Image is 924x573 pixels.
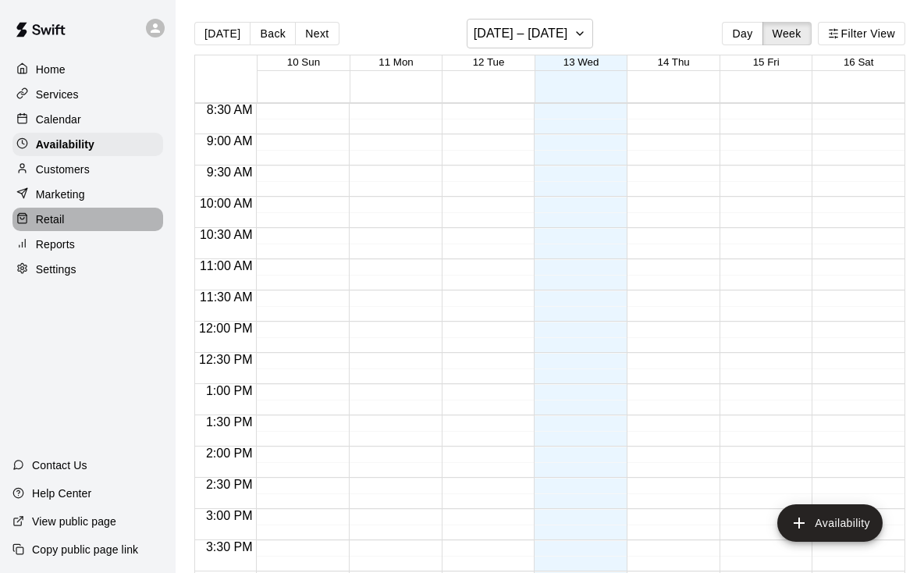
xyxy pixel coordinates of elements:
[32,486,91,501] p: Help Center
[196,228,257,241] span: 10:30 AM
[818,22,905,45] button: Filter View
[36,212,65,227] p: Retail
[250,22,296,45] button: Back
[196,290,257,304] span: 11:30 AM
[287,56,320,68] button: 10 Sun
[195,322,256,335] span: 12:00 PM
[753,56,780,68] button: 15 Fri
[12,258,163,281] a: Settings
[196,197,257,210] span: 10:00 AM
[12,158,163,181] a: Customers
[202,384,257,397] span: 1:00 PM
[202,415,257,429] span: 1:30 PM
[473,56,505,68] button: 12 Tue
[563,56,599,68] button: 13 Wed
[36,187,85,202] p: Marketing
[777,504,883,542] button: add
[203,134,257,148] span: 9:00 AM
[474,23,568,44] h6: [DATE] – [DATE]
[295,22,339,45] button: Next
[12,83,163,106] a: Services
[12,208,163,231] a: Retail
[32,514,116,529] p: View public page
[12,183,163,206] a: Marketing
[32,542,138,557] p: Copy public page link
[12,133,163,156] a: Availability
[658,56,690,68] button: 14 Thu
[202,540,257,553] span: 3:30 PM
[12,233,163,256] a: Reports
[36,237,75,252] p: Reports
[36,62,66,77] p: Home
[194,22,251,45] button: [DATE]
[378,56,413,68] button: 11 Mon
[36,262,76,277] p: Settings
[467,19,594,48] button: [DATE] – [DATE]
[202,447,257,460] span: 2:00 PM
[203,165,257,179] span: 9:30 AM
[722,22,762,45] button: Day
[844,56,874,68] button: 16 Sat
[12,108,163,131] a: Calendar
[202,478,257,491] span: 2:30 PM
[36,137,94,152] p: Availability
[36,162,90,177] p: Customers
[12,58,163,81] a: Home
[36,112,81,127] p: Calendar
[762,22,812,45] button: Week
[36,87,79,102] p: Services
[196,259,257,272] span: 11:00 AM
[195,353,256,366] span: 12:30 PM
[32,457,87,473] p: Contact Us
[203,103,257,116] span: 8:30 AM
[202,509,257,522] span: 3:00 PM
